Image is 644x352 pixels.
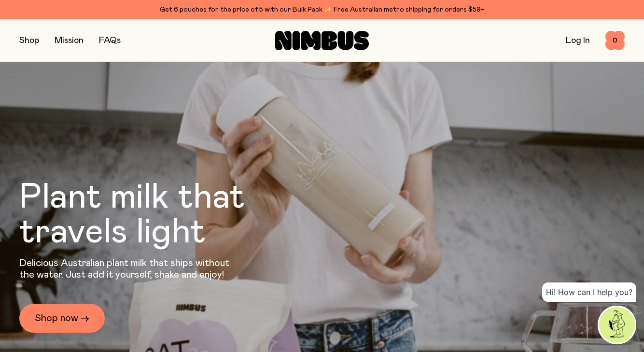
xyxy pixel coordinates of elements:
a: Log In [566,36,590,45]
img: agent [599,307,635,343]
a: Shop now → [19,304,105,333]
button: 0 [605,31,625,50]
p: Delicious Australian plant milk that ships without the water. Just add it yourself, shake and enjoy! [19,257,236,281]
div: Get 6 pouches for the price of 5 with our Bulk Pack ✨ Free Australian metro shipping for orders $59+ [19,4,625,15]
a: FAQs [99,36,121,45]
h1: Plant milk that travels light [19,180,297,250]
div: Hi! How can I help you? [542,282,636,302]
a: Mission [55,36,84,45]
